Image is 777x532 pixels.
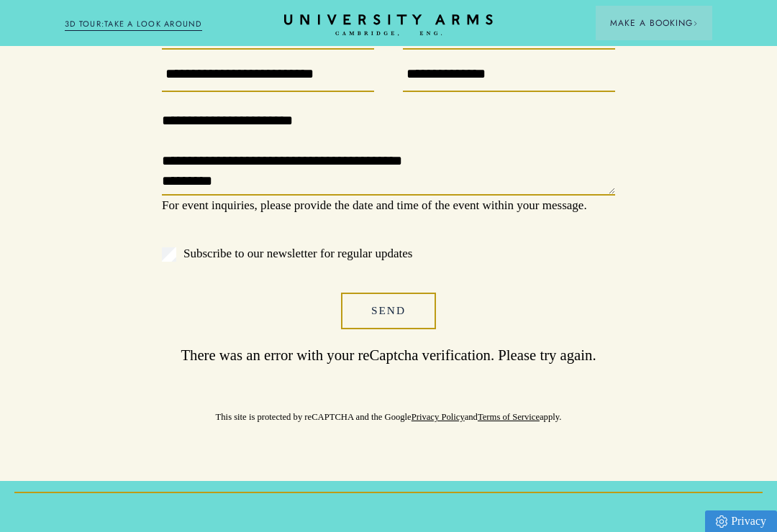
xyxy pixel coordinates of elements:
img: Arrow icon [693,21,698,26]
a: Terms of Service [478,412,540,422]
p: This site is protected by reCAPTCHA and the Google and apply. [162,396,615,423]
a: Home [284,14,493,37]
label: Subscribe to our newsletter for regular updates [162,244,615,264]
input: Subscribe to our newsletter for regular updates [162,247,176,262]
p: For event inquiries, please provide the date and time of the event within your message. [162,196,615,216]
a: 3D TOUR:TAKE A LOOK AROUND [65,18,202,31]
button: Make a BookingArrow icon [596,6,712,40]
img: Privacy [716,515,727,528]
button: Send [341,293,436,329]
span: Make a Booking [610,17,698,29]
p: There was an error with your reCaptcha verification. Please try again. [162,329,615,382]
a: Privacy Policy [412,412,465,422]
a: Privacy [705,510,777,532]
